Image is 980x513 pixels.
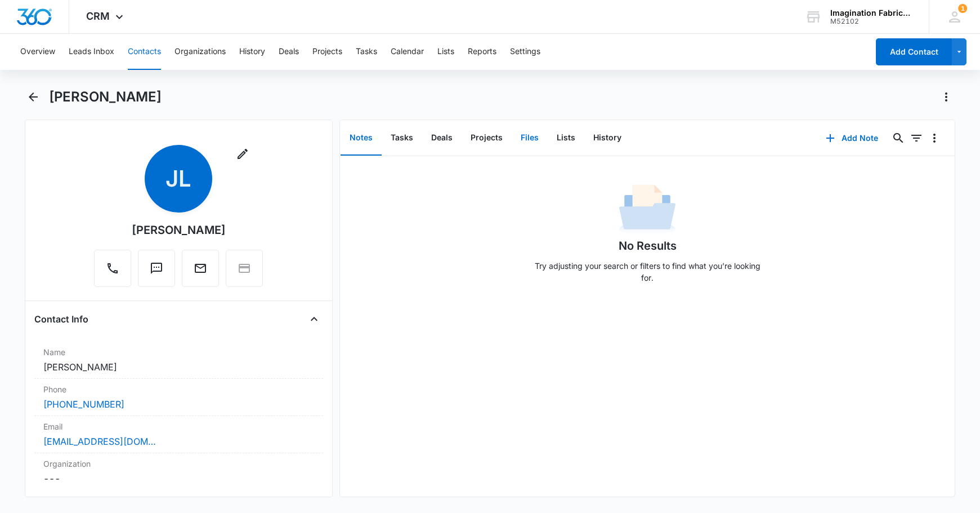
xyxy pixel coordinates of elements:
label: Phone [43,383,314,395]
div: Phone[PHONE_NUMBER] [34,379,323,416]
div: [PERSON_NAME] [132,222,226,238]
button: History [239,34,265,70]
button: Projects [462,121,512,156]
button: Search... [889,129,907,147]
span: CRM [86,10,110,22]
div: account id [830,17,912,25]
span: JL [145,145,212,213]
button: Tasks [356,34,377,70]
button: Actions [937,88,955,106]
h1: [PERSON_NAME] [49,89,162,105]
label: Organization [43,458,314,470]
button: Reports [468,34,496,70]
button: Organizations [174,34,226,70]
button: Contacts [128,34,161,70]
a: [PHONE_NUMBER] [43,397,124,411]
label: Email [43,421,314,432]
label: Address [43,494,314,506]
div: Email[EMAIL_ADDRESS][DOMAIN_NAME] [34,416,323,453]
button: Lists [548,121,584,156]
button: Add Note [815,125,889,152]
button: Add Contact [876,38,952,65]
button: Tasks [382,121,422,156]
button: Email [182,250,219,287]
div: notifications count [958,4,967,13]
div: Name[PERSON_NAME] [34,342,323,379]
button: Settings [510,34,540,70]
button: Notes [341,121,382,156]
a: Call [94,267,131,277]
a: [EMAIL_ADDRESS][DOMAIN_NAME] [43,435,156,448]
span: 1 [958,4,967,13]
button: Text [138,250,175,287]
button: Call [94,250,131,287]
button: Leads Inbox [69,34,114,70]
button: Lists [437,34,454,70]
button: Deals [279,34,299,70]
button: Overview [20,34,55,70]
button: Filters [907,129,925,147]
button: Back [25,88,42,106]
div: Organization--- [34,453,323,490]
div: account name [830,8,912,17]
a: Email [182,267,219,277]
img: No Data [619,181,675,237]
button: Close [305,310,323,328]
button: Deals [422,121,462,156]
h1: No Results [619,237,677,254]
dd: --- [43,472,314,485]
a: Text [138,267,175,277]
button: History [584,121,630,156]
p: Try adjusting your search or filters to find what you’re looking for. [529,260,766,284]
button: Projects [312,34,342,70]
button: Overflow Menu [925,129,943,147]
label: Name [43,346,314,358]
button: Files [512,121,548,156]
h4: Contact Info [34,312,88,326]
dd: [PERSON_NAME] [43,360,314,374]
button: Calendar [391,34,424,70]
